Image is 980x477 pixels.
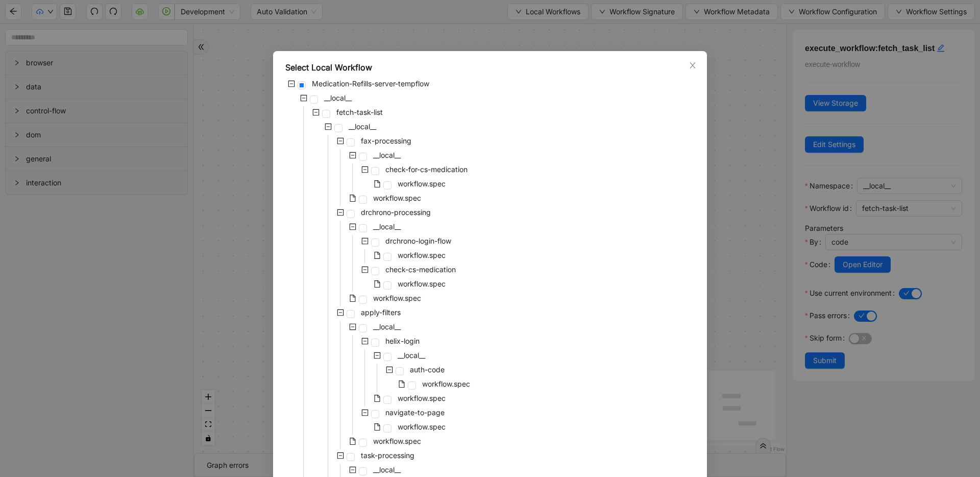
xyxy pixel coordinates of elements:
span: __local__ [398,351,425,360]
span: __local__ [324,93,352,102]
span: fetch-task-list [336,108,383,116]
span: workflow.spec [396,178,448,190]
span: file [374,280,381,288]
span: workflow.spec [420,378,472,390]
span: file [398,380,405,388]
span: apply-filters [361,308,401,317]
span: __local__ [371,464,403,476]
span: minus-square [300,94,307,102]
span: task-processing [359,449,416,462]
span: file [374,395,381,402]
span: file [349,195,356,202]
span: minus-square [349,152,356,159]
span: minus-square [288,80,295,87]
span: workflow.spec [371,192,423,204]
span: workflow.spec [396,278,448,290]
span: file [349,438,356,445]
span: drchrono-login-flow [383,235,453,247]
div: Select Local Workflow [285,61,695,74]
span: __local__ [322,92,354,104]
span: close [689,61,697,69]
span: fax-processing [361,136,411,145]
span: Medication-Refills-server-tempflow [312,79,429,88]
span: minus-square [337,209,344,216]
span: minus-square [349,323,356,330]
span: file [374,180,381,187]
span: __local__ [373,465,401,474]
span: workflow.spec [398,251,446,259]
span: minus-square [337,309,344,316]
span: workflow.spec [398,394,446,402]
span: workflow.spec [396,249,448,261]
span: workflow.spec [422,379,470,388]
span: __local__ [373,151,401,159]
span: minus-square [374,352,381,359]
span: __local__ [349,122,376,131]
span: helix-login [383,335,422,347]
span: __local__ [371,321,403,333]
span: file [374,423,381,431]
button: Close [687,60,698,71]
span: drchrono-login-flow [385,236,451,245]
span: workflow.spec [371,292,423,304]
span: navigate-to-page [383,407,447,419]
span: file [349,295,356,302]
span: file [374,252,381,259]
span: minus-square [349,466,356,473]
span: __local__ [373,322,401,331]
span: minus-square [337,452,344,459]
span: workflow.spec [371,435,423,447]
span: task-processing [361,451,414,460]
span: minus-square [349,223,356,230]
span: minus-square [361,237,369,245]
span: minus-square [361,166,369,173]
span: minus-square [361,409,369,416]
span: workflow.spec [373,194,421,202]
span: auth-code [408,364,447,376]
span: apply-filters [359,306,403,319]
span: check-cs-medication [385,265,456,274]
span: workflow.spec [396,421,448,433]
span: workflow.spec [398,179,446,188]
span: workflow.spec [373,437,421,445]
span: Medication-Refills-server-tempflow [310,78,431,90]
span: check-cs-medication [383,264,458,276]
span: minus-square [361,266,369,273]
span: __local__ [396,349,427,362]
span: fax-processing [359,135,413,147]
span: workflow.spec [373,294,421,302]
span: __local__ [371,149,403,161]
span: minus-square [312,109,320,116]
span: drchrono-processing [359,206,433,219]
span: __local__ [347,121,378,133]
span: workflow.spec [398,279,446,288]
span: __local__ [371,221,403,233]
span: minus-square [361,338,369,345]
span: auth-code [410,365,445,374]
span: minus-square [325,123,332,130]
span: fetch-task-list [334,106,385,118]
span: navigate-to-page [385,408,445,417]
span: helix-login [385,337,420,345]
span: __local__ [373,222,401,231]
span: minus-square [337,137,344,145]
span: minus-square [386,366,393,373]
span: workflow.spec [398,422,446,431]
span: check-for-cs-medication [385,165,468,174]
span: check-for-cs-medication [383,163,470,176]
span: drchrono-processing [361,208,431,217]
span: workflow.spec [396,392,448,404]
